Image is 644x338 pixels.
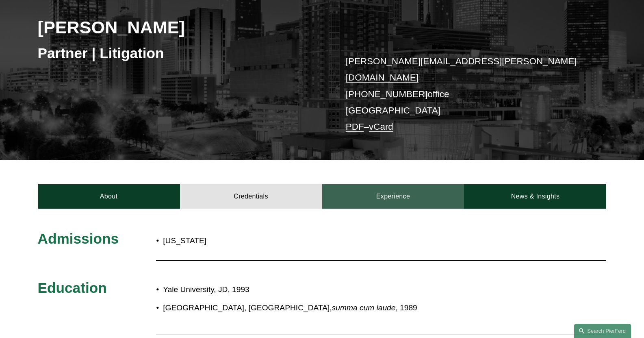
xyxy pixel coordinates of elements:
span: Admissions [38,231,119,246]
a: Search this site [574,324,631,338]
a: Credentials [180,184,322,209]
a: PDF [346,122,364,132]
p: [GEOGRAPHIC_DATA], [GEOGRAPHIC_DATA], , 1989 [163,301,535,315]
a: About [38,184,180,209]
a: News & Insights [464,184,606,209]
p: office [GEOGRAPHIC_DATA] – [346,53,583,135]
h3: Partner | Litigation [38,44,322,62]
p: Yale University, JD, 1993 [163,283,535,297]
a: [PHONE_NUMBER] [346,89,428,99]
a: vCard [369,122,393,132]
h2: [PERSON_NAME] [38,17,322,38]
a: Experience [322,184,464,209]
em: summa cum laude [332,303,396,312]
p: [US_STATE] [163,234,369,248]
span: Education [38,280,107,296]
a: [PERSON_NAME][EMAIL_ADDRESS][PERSON_NAME][DOMAIN_NAME] [346,56,577,83]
